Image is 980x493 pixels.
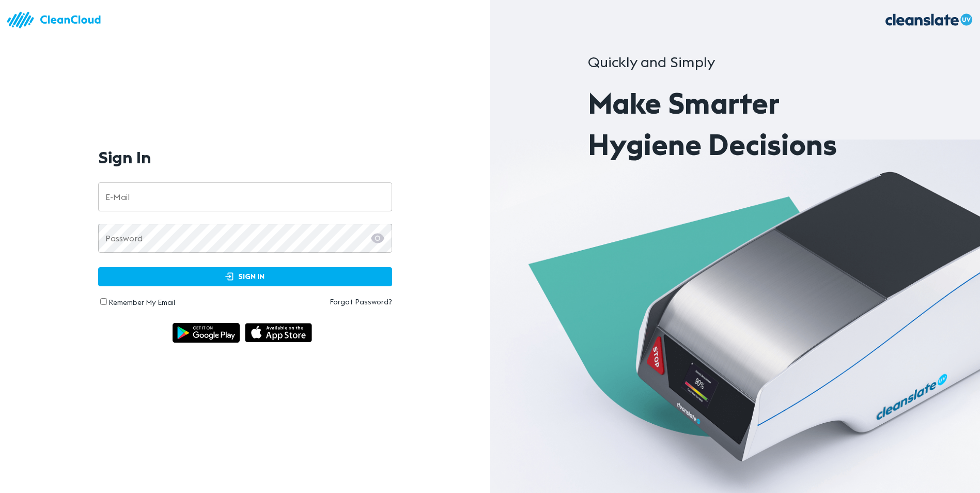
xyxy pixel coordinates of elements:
label: Remember My Email [108,298,175,307]
span: Sign In [109,270,381,283]
p: Make Smarter Hygiene Decisions [588,83,882,165]
img: logo_.070fea6c.svg [877,5,980,35]
img: img_android.ce55d1a6.svg [173,323,240,343]
span: Quickly and Simply [588,53,715,71]
img: img_appstore.1cb18997.svg [245,323,312,343]
h1: Sign In [98,148,151,167]
button: Sign In [98,267,392,286]
a: Forgot Password? [245,297,392,307]
img: logo.83bc1f05.svg [5,5,108,35]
